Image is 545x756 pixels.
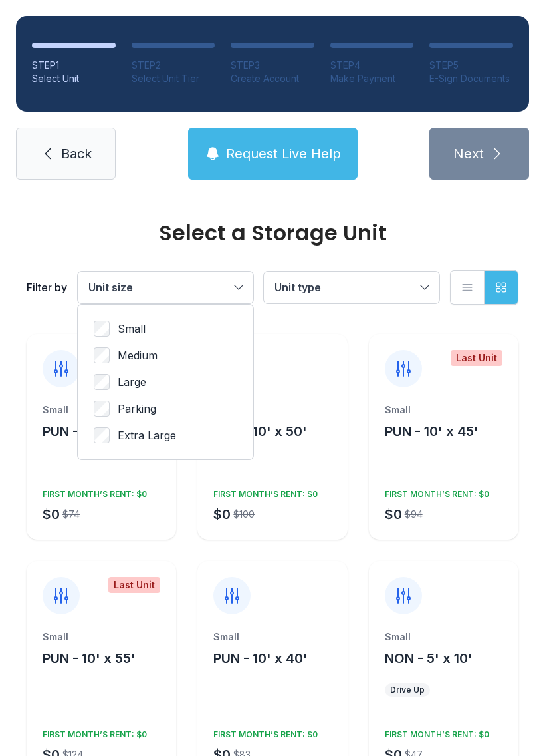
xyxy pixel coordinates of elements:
div: $0 [213,505,231,524]
div: FIRST MONTH’S RENT: $0 [37,724,147,740]
span: Large [118,374,146,390]
span: PUN - 10' x 40' [213,650,308,666]
div: $100 [233,508,255,521]
div: STEP 4 [330,59,414,72]
div: Select a Storage Unit [27,222,518,244]
button: PUN - 10' x 55' [43,649,136,667]
div: FIRST MONTH’S RENT: $0 [37,484,147,500]
span: Request Live Help [226,144,341,163]
div: FIRST MONTH’S RENT: $0 [380,724,489,740]
div: Create Account [231,72,314,85]
input: Small [94,321,110,337]
span: PUN - 10' x 55' [43,650,136,666]
div: Filter by [27,280,67,295]
div: STEP 5 [429,59,513,72]
button: Unit size [78,272,253,303]
div: Select Unit Tier [132,72,215,85]
span: NON - 5' x 10' [385,650,473,666]
button: PUN - 10' x 35' [43,422,136,441]
div: FIRST MONTH’S RENT: $0 [208,724,318,740]
input: Large [94,374,110,390]
div: Small [43,403,160,417]
div: Make Payment [330,72,414,85]
div: Small [385,403,502,417]
span: Next [453,144,484,163]
button: PUN - 10' x 40' [213,649,308,667]
span: Extra Large [118,427,176,443]
button: NON - 5' x 10' [385,649,473,667]
button: PUN - 10' x 45' [385,422,479,441]
div: STEP 3 [231,59,314,72]
div: $94 [405,508,423,521]
div: Small [213,403,331,417]
div: $0 [385,505,402,524]
span: PUN - 10' x 45' [385,423,479,439]
div: STEP 1 [32,59,116,72]
button: Unit type [264,272,439,303]
button: PUN - 10' x 50' [213,422,307,441]
span: Unit type [274,281,321,294]
span: Parking [118,401,156,417]
div: Small [43,630,160,644]
div: FIRST MONTH’S RENT: $0 [208,484,318,500]
input: Parking [94,401,110,417]
div: Small [213,630,331,644]
div: STEP 2 [132,59,215,72]
span: Medium [118,347,158,363]
div: FIRST MONTH’S RENT: $0 [380,484,489,500]
div: Small [385,630,502,644]
div: $0 [43,505,60,524]
span: Back [61,144,92,163]
span: PUN - 10' x 50' [213,423,307,439]
div: Last Unit [451,350,502,366]
span: Unit size [88,281,133,294]
div: Last Unit [108,577,160,593]
input: Extra Large [94,427,110,443]
span: Small [118,321,146,337]
input: Medium [94,347,110,363]
div: E-Sign Documents [429,72,513,85]
div: Drive Up [390,685,425,695]
span: PUN - 10' x 35' [43,423,136,439]
div: Select Unit [32,72,116,85]
div: $74 [62,508,80,521]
